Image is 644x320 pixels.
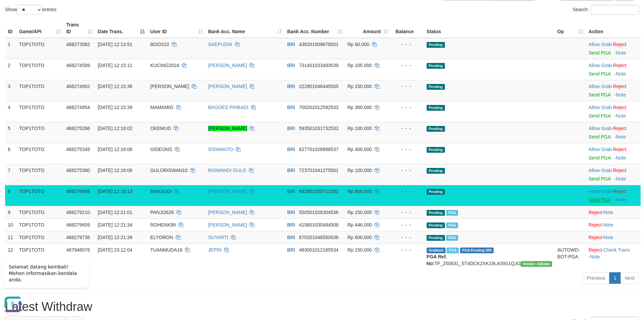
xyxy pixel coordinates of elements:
[66,63,90,68] span: 468274599
[446,222,458,228] span: PGA
[150,84,189,89] span: [PERSON_NAME]
[586,218,641,231] td: ·
[427,63,445,69] span: Pending
[5,5,56,15] label: Show entries
[589,197,611,202] a: Send PGA
[66,235,90,240] span: 468279736
[16,185,63,206] td: TOP1TOTO
[150,147,172,152] span: GIDEONS
[287,189,295,194] span: BRI
[299,84,339,89] span: Copy 222801046445505 to clipboard
[98,168,132,173] span: [DATE] 12:16:08
[589,147,613,152] span: ·
[348,147,372,152] span: Rp 400.000
[208,42,233,47] a: SAEPUDIN
[586,59,641,80] td: ·
[616,113,626,119] a: Note
[427,235,445,241] span: Pending
[427,189,445,195] span: Pending
[16,143,63,164] td: TOP1TOTO
[586,231,641,243] td: ·
[287,210,295,215] span: BRI
[427,168,445,174] span: Pending
[586,185,641,206] td: ·
[609,272,621,284] a: 1
[150,210,174,215] span: PANJI2626
[589,105,613,110] span: ·
[208,126,247,131] a: [PERSON_NAME]
[147,19,205,38] th: User ID: activate to sort column ascending
[586,38,641,59] td: ·
[589,176,611,182] a: Send PGA
[427,42,445,48] span: Pending
[393,146,421,153] div: - - -
[589,63,612,68] a: Allow Grab
[613,42,626,47] a: Reject
[427,254,447,266] b: PGA Ref. No:
[208,222,247,228] a: [PERSON_NAME]
[616,176,626,182] a: Note
[589,126,612,131] a: Allow Grab
[613,126,626,131] a: Reject
[424,19,555,38] th: Status
[287,247,295,253] span: BRI
[5,272,263,281] div: Showing 1 to 12 of 12 entries
[616,92,626,98] a: Note
[5,101,16,122] td: 4
[66,126,90,131] span: 468275286
[150,222,175,228] span: ROHENK99
[446,235,458,241] span: PGA
[616,50,626,56] a: Note
[589,84,613,89] span: ·
[446,210,458,216] span: PGA
[299,126,339,131] span: Copy 593501031732533 to clipboard
[589,247,602,253] a: Reject
[616,197,626,202] a: Note
[348,247,372,253] span: Rp 150.000
[393,104,421,111] div: - - -
[424,243,555,270] td: TF_250831_ST4DCK2XK19LAS911QJG
[589,84,612,89] a: Allow Grab
[586,206,641,218] td: ·
[287,168,295,173] span: BRI
[16,218,63,231] td: TOP1TOTO
[208,147,233,152] a: SISWANTO
[98,222,132,228] span: [DATE] 12:21:34
[393,83,421,90] div: - - -
[348,84,372,89] span: Rp 150.000
[613,84,626,89] a: Reject
[589,126,613,131] span: ·
[5,80,16,101] td: 3
[66,222,90,228] span: 468279659
[348,235,372,240] span: Rp 600.000
[586,80,641,101] td: ·
[5,231,16,243] td: 11
[603,235,613,240] a: Note
[66,105,90,110] span: 468274954
[150,63,179,68] span: KUCING2024
[589,155,611,161] a: Send PGA
[299,210,339,215] span: Copy 550501028304536 to clipboard
[348,168,372,173] span: Rp 100.000
[348,189,372,194] span: Rp 800.000
[391,19,424,38] th: Balance
[589,147,612,152] a: Allow Grab
[348,63,372,68] span: Rp 105.000
[66,84,90,89] span: 468274902
[586,243,641,270] td: · ·
[287,84,295,89] span: BRI
[348,105,372,110] span: Rp 360.000
[287,126,295,131] span: BRI
[393,188,421,195] div: - - -
[5,300,639,314] h1: Latest Withdraw
[589,92,611,98] a: Send PGA
[460,248,494,253] span: PGA Pending
[98,147,132,152] span: [DATE] 12:16:06
[586,164,641,185] td: ·
[5,164,16,185] td: 7
[393,167,421,174] div: - - -
[348,126,372,131] span: Rp 100.000
[589,42,612,47] a: Allow Grab
[427,222,445,228] span: Pending
[299,247,339,253] span: Copy 483001012165534 to clipboard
